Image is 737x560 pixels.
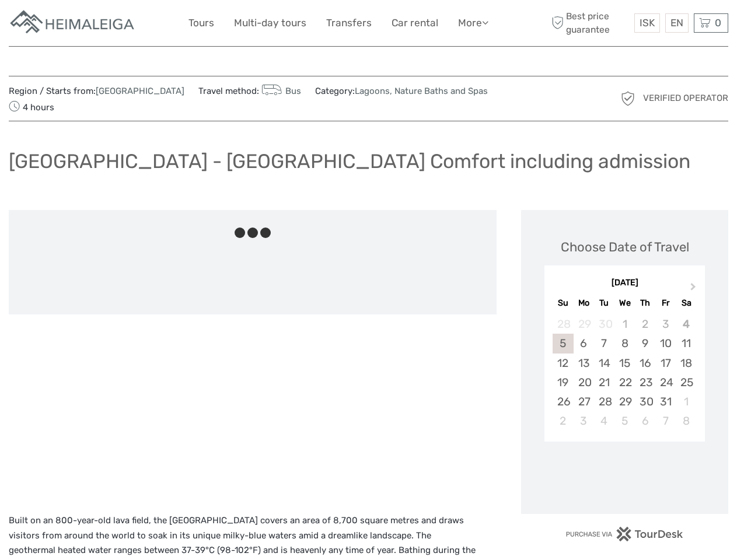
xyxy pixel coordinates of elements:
a: [GEOGRAPHIC_DATA] [96,86,184,96]
div: Not available Sunday, September 28th, 2025 [553,314,573,334]
div: Choose Date of Travel [561,238,689,256]
a: Car rental [392,15,438,32]
div: Choose Tuesday, October 28th, 2025 [594,392,614,411]
div: Choose Monday, October 6th, 2025 [574,334,594,353]
div: Not available Saturday, October 4th, 2025 [676,314,696,334]
div: Choose Friday, November 7th, 2025 [655,411,676,430]
div: Fr [655,295,676,311]
div: Not available Tuesday, September 30th, 2025 [594,314,614,334]
div: Choose Wednesday, October 8th, 2025 [614,334,635,353]
div: Choose Saturday, October 11th, 2025 [676,334,696,353]
a: Lagoons, Nature Baths and Spas [355,86,488,96]
div: Choose Saturday, November 8th, 2025 [676,411,696,430]
div: Choose Sunday, October 26th, 2025 [553,392,573,411]
div: Mo [574,295,594,311]
div: Choose Wednesday, October 29th, 2025 [614,392,635,411]
div: Th [635,295,655,311]
span: Region / Starts from: [9,85,184,97]
img: verified_operator_grey_128.png [619,89,637,108]
div: Su [553,295,573,311]
div: We [614,295,635,311]
span: Travel method: [198,82,301,99]
div: Choose Friday, October 17th, 2025 [655,353,676,373]
a: Tours [188,15,214,32]
div: Not available Monday, September 29th, 2025 [574,314,594,334]
div: month 2025-10 [548,314,701,430]
div: [DATE] [544,277,705,289]
div: Choose Friday, October 10th, 2025 [655,334,676,353]
div: Choose Monday, November 3rd, 2025 [574,411,594,430]
div: Choose Sunday, October 12th, 2025 [553,353,573,373]
a: Bus [259,86,301,96]
a: Multi-day tours [234,15,306,32]
a: Transfers [326,15,372,32]
div: Choose Saturday, October 25th, 2025 [676,373,696,392]
a: More [458,15,488,32]
span: 4 hours [9,99,54,115]
div: Choose Thursday, November 6th, 2025 [635,411,655,430]
span: Category: [315,85,488,97]
div: Choose Friday, October 24th, 2025 [655,373,676,392]
div: Choose Sunday, October 19th, 2025 [553,373,573,392]
div: Choose Saturday, October 18th, 2025 [676,353,696,373]
span: ISK [640,17,655,29]
div: Loading... [621,471,628,479]
div: Choose Wednesday, October 15th, 2025 [614,353,635,373]
div: Choose Thursday, October 9th, 2025 [635,334,655,353]
div: Not available Wednesday, October 1st, 2025 [614,314,635,334]
button: Next Month [685,280,704,299]
div: Tu [594,295,614,311]
span: 0 [713,17,723,29]
div: Choose Monday, October 20th, 2025 [574,373,594,392]
div: Sa [676,295,696,311]
img: PurchaseViaTourDesk.png [565,527,684,541]
div: Choose Monday, October 27th, 2025 [574,392,594,411]
div: Choose Friday, October 31st, 2025 [655,392,676,411]
div: Choose Tuesday, November 4th, 2025 [594,411,614,430]
div: Choose Thursday, October 16th, 2025 [635,353,655,373]
div: Not available Thursday, October 2nd, 2025 [635,314,655,334]
span: Best price guarantee [549,10,631,36]
div: Choose Thursday, October 23rd, 2025 [635,373,655,392]
div: EN [665,13,689,33]
div: Choose Wednesday, November 5th, 2025 [614,411,635,430]
h1: [GEOGRAPHIC_DATA] - [GEOGRAPHIC_DATA] Comfort including admission [9,149,690,173]
div: Choose Tuesday, October 7th, 2025 [594,334,614,353]
div: Choose Tuesday, October 14th, 2025 [594,353,614,373]
div: Choose Monday, October 13th, 2025 [574,353,594,373]
div: Choose Sunday, October 5th, 2025 [553,334,573,353]
div: Choose Sunday, November 2nd, 2025 [553,411,573,430]
div: Choose Tuesday, October 21st, 2025 [594,373,614,392]
span: Verified Operator [643,92,728,104]
img: Apartments in Reykjavik [9,9,137,37]
div: Choose Thursday, October 30th, 2025 [635,392,655,411]
div: Not available Friday, October 3rd, 2025 [655,314,676,334]
div: Choose Saturday, November 1st, 2025 [676,392,696,411]
div: Choose Wednesday, October 22nd, 2025 [614,373,635,392]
